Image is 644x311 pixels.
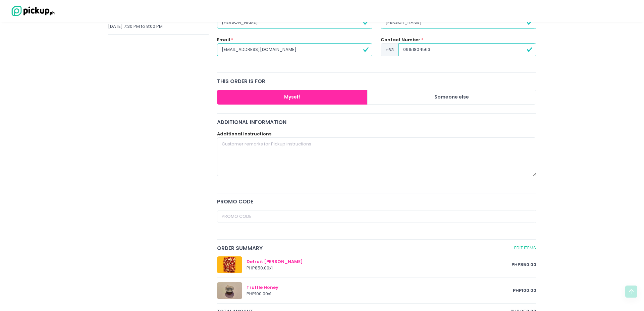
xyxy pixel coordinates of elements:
img: logo [8,5,55,17]
div: Additional Information [217,118,536,126]
input: Promo Code [217,210,536,223]
label: Contact Number [381,37,420,43]
button: Someone else [367,90,536,105]
input: Last Name [381,16,536,29]
span: PHP 100.00 [513,287,536,294]
div: PHP 850.00 x 1 [247,265,512,271]
label: Email [217,37,230,43]
span: PHP 850.00 [512,261,536,268]
span: Order Summary [217,244,513,252]
a: Edit Items [514,244,536,252]
input: Contact Number [398,43,536,56]
div: Truffle Honey [247,284,513,291]
div: Promo code [217,198,536,205]
input: Email [217,43,372,56]
span: +63 [381,43,398,56]
div: [DATE] 7:30 PM to 8:00 PM [108,23,209,30]
div: Detroit [PERSON_NAME] [247,258,512,265]
div: this order is for [217,77,536,85]
button: Myself [217,90,368,105]
div: Large button group [217,90,536,105]
div: PHP 100.00 x 1 [247,291,513,297]
input: First Name [217,16,372,29]
label: Additional Instructions [217,131,271,137]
